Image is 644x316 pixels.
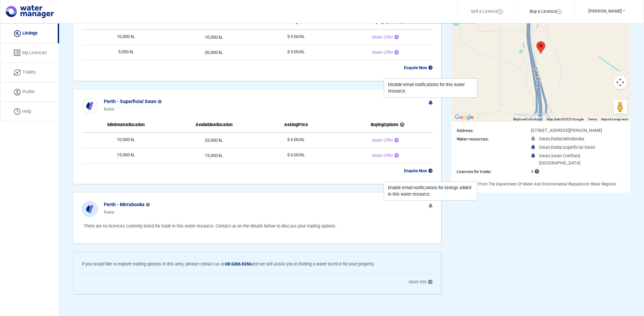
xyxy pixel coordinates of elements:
[225,261,251,266] b: 08 6206 8356
[104,107,114,112] b: Radar
[563,136,584,141] span: Mirrabooka
[82,117,170,133] th: Minimum
[453,113,476,122] img: Google
[170,45,258,60] td: 20,000 kL
[409,279,433,284] a: More Info
[388,81,473,94] div: Disable email notifications for this water resource.
[613,76,627,89] button: Map camera controls
[258,133,334,148] td: $ 6.00/kL
[284,122,298,127] span: Asking
[388,184,473,197] div: Enable email notifications for listings added in this water resource.
[125,122,145,127] span: Allocation
[372,50,393,55] span: Make Offer
[170,148,258,163] td: 15,000 kL
[457,182,617,186] span: Information from the Department of Water and Environmental Regulation’s Water Register.
[258,148,334,163] td: $ 6.00/kL
[457,136,514,141] h3: Water resources:
[14,89,21,96] img: Profile Icon
[14,30,21,37] img: listing icon
[82,45,170,60] td: 5,000 kL
[213,122,233,127] span: Allocation
[82,29,170,45] td: 10,000 kL
[531,169,539,174] span: 4
[170,29,258,45] td: 10,000 kL
[531,128,602,133] span: [STREET_ADDRESS][PERSON_NAME]
[613,100,627,114] button: Drag Pegman onto the map to open Street View
[556,9,562,14] img: Layer_1.svg
[82,133,170,148] td: 10,000 kL
[258,45,334,60] td: $ 9.00/kL
[6,5,54,18] img: logo.svg
[372,35,393,40] span: Make Offer
[284,19,298,24] span: Asking
[404,168,433,173] a: Enquire Now
[498,9,503,14] img: Layer_1.svg
[258,29,334,45] td: $ 9.00/kL
[14,108,21,115] img: help icon
[547,117,584,121] span: Map data ©2025 Google
[14,50,21,56] img: licenses icon
[82,201,97,217] img: icon%20blue.svg
[104,210,114,215] b: Radar
[579,4,634,19] button: [PERSON_NAME]
[551,136,563,141] span: Radar,
[372,138,393,143] span: Make Offer
[372,153,393,158] span: Make Offer
[14,69,21,76] img: trade icon
[334,117,433,133] th: Options
[453,113,476,122] a: Open this area in Google Maps (opens a new window)
[551,145,563,150] span: Radar,
[404,65,433,70] a: Enquire Now
[170,133,258,148] td: 25,000 kL
[539,160,580,165] span: [GEOGRAPHIC_DATA]
[170,117,258,133] th: Available
[588,117,597,121] a: Terms (opens in new tab)
[258,117,334,133] th: Price
[551,153,581,158] span: Swan Confined,
[539,145,551,150] span: Swan,
[125,19,145,24] span: Allocation
[84,223,433,230] p: There are no licences currently listed for trade in this water resource. Contact us on the detail...
[104,99,157,104] b: Perth - Superficial Swan
[457,169,514,174] h3: Licences for trade:
[363,122,384,127] span: Buying
[462,4,512,20] a: Sell a Licence
[104,202,145,207] b: Perth - Mirrabooka
[513,117,542,122] button: Keyboard shortcuts
[521,4,570,20] a: Buy a Licence
[539,153,551,158] span: Swan,
[82,261,433,268] p: If you would like to explore trading options in this area, please contact us on and we will assis...
[213,19,233,24] span: Allocation
[404,169,433,173] b: Enquire Now
[404,65,433,70] b: Enquire Now
[457,128,514,133] h3: Address:
[82,148,170,163] td: 15,000 kL
[82,98,97,114] img: icon%20white.svg
[363,19,384,24] span: Buying
[601,117,628,121] a: Report a map error
[563,145,595,150] span: Superficial Swan
[539,136,551,141] span: Swan,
